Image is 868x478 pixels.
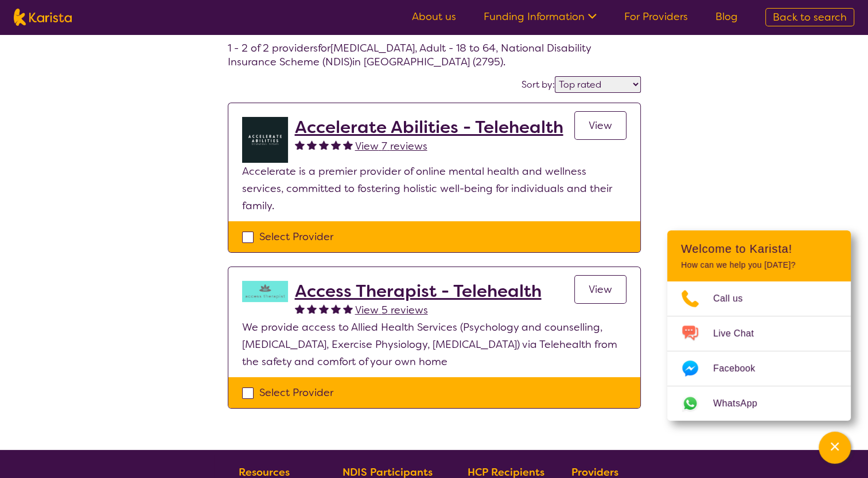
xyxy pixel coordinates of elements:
img: fullstar [295,304,305,314]
a: Back to search [765,8,854,26]
img: byb1jkvtmcu0ftjdkjvo.png [242,117,288,163]
img: fullstar [307,304,317,314]
p: Accelerate is a premier provider of online mental health and wellness services, committed to fost... [242,163,626,214]
img: fullstar [295,140,305,150]
h2: Welcome to Karista! [681,242,837,256]
p: We provide access to Allied Health Services (Psychology and counselling, [MEDICAL_DATA], Exercise... [242,319,626,370]
ul: Choose channel [667,281,851,421]
span: View 7 reviews [355,139,427,153]
a: Funding Information [484,10,597,23]
span: View [589,119,612,132]
img: fullstar [307,140,317,150]
p: How can we help you [DATE]? [681,260,837,270]
a: View [574,275,626,304]
a: About us [412,10,456,23]
img: Karista logo [14,9,72,26]
span: WhatsApp [713,395,771,412]
a: View 7 reviews [355,138,427,155]
span: Call us [713,290,757,307]
img: hzy3j6chfzohyvwdpojv.png [242,281,288,302]
img: fullstar [343,140,353,150]
a: Accelerate Abilities - Telehealth [295,117,563,138]
label: Sort by: [521,79,555,91]
span: Facebook [713,360,769,377]
img: fullstar [343,304,353,314]
span: View 5 reviews [355,303,428,317]
img: fullstar [319,140,329,150]
img: fullstar [319,304,329,314]
img: fullstar [331,304,341,314]
span: View [589,283,612,296]
a: For Providers [624,10,688,23]
img: fullstar [331,140,341,150]
span: Live Chat [713,325,768,342]
button: Channel Menu [819,432,851,464]
a: Blog [715,10,738,23]
div: Channel Menu [667,230,851,421]
a: View [574,111,626,140]
a: Web link opens in a new tab. [667,386,851,421]
span: Back to search [773,10,847,24]
a: View 5 reviews [355,301,428,319]
a: Access Therapist - Telehealth [295,281,542,301]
